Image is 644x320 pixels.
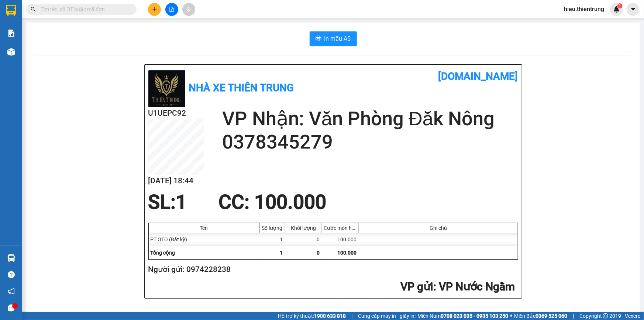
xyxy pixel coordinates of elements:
[280,250,283,256] span: 1
[165,3,178,16] button: file-add
[317,250,320,256] span: 0
[324,34,351,43] span: In mẫu A5
[619,3,621,8] span: 1
[7,30,15,37] img: solution-icon
[351,312,352,320] span: |
[261,225,283,231] div: Số lượng
[4,53,59,65] h2: U1UEPC92
[222,130,518,154] h2: 0378345279
[8,288,15,295] span: notification
[401,280,434,293] span: VP gửi
[151,225,257,231] div: Tên
[441,313,508,319] strong: 0708 023 035 - 0935 103 250
[31,7,36,12] span: search
[148,107,204,119] h2: U1UEPC92
[148,279,515,295] h2: : VP Nước Ngầm
[324,225,357,231] div: Cước món hàng
[7,254,15,262] img: warehouse-icon
[8,304,15,312] span: message
[603,313,608,319] span: copyright
[358,312,416,320] span: Cung cấp máy in - giấy in:
[149,233,259,246] div: PT OTO (Bất kỳ)
[314,313,346,319] strong: 1900 633 818
[222,107,518,130] h2: VP Nhận: Văn Phòng Đăk Nông
[338,250,357,256] span: 100.000
[189,82,294,94] b: Nhà xe Thiên Trung
[148,175,204,187] h2: [DATE] 18:44
[176,191,187,214] span: 1
[169,7,174,12] span: file-add
[41,5,128,13] input: Tìm tên, số ĐT hoặc mã đơn
[285,233,322,246] div: 0
[417,312,508,320] span: Miền Nam
[438,70,518,82] b: [DOMAIN_NAME]
[287,225,320,231] div: Khối lượng
[30,6,66,51] b: Nhà xe Thiên Trung
[278,312,346,320] span: Hỗ trợ kỹ thuật:
[214,191,331,213] div: CC : 100.000
[152,7,157,12] span: plus
[627,3,640,16] button: caret-down
[8,271,15,278] span: question-circle
[4,11,26,48] img: logo.jpg
[514,312,567,320] span: Miền Bắc
[573,312,574,320] span: |
[151,250,175,256] span: Tổng cộng
[186,7,191,12] span: aim
[510,314,512,317] span: ⚪️
[617,3,623,8] sup: 1
[558,4,610,14] span: hieu.thientrung
[361,225,516,231] div: Ghi chú
[148,263,515,276] h2: Người gửi: 0974228238
[99,6,178,18] b: [DOMAIN_NAME]
[259,233,285,246] div: 1
[316,35,321,42] span: printer
[148,191,176,214] span: SL:
[148,3,161,16] button: plus
[6,5,16,16] img: logo-vxr
[182,3,195,16] button: aim
[7,48,15,56] img: warehouse-icon
[535,313,567,319] strong: 0369 525 060
[630,6,637,13] span: caret-down
[39,53,178,123] h2: VP Nhận: Văn Phòng Đăk Nông
[322,233,359,246] div: 100.000
[310,31,357,46] button: printerIn mẫu A5
[613,6,620,13] img: icon-new-feature
[148,70,185,107] img: logo.jpg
